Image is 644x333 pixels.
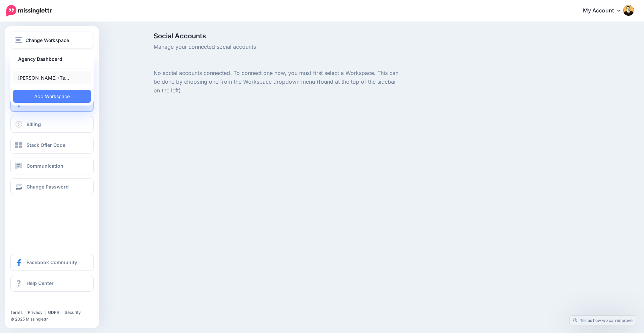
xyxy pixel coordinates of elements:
img: menu.png [15,37,22,43]
a: GDPR [48,310,59,315]
span: Social Accounts [154,33,401,39]
a: Privacy [28,310,43,315]
span: Billing [26,121,41,127]
a: Add Workspace [13,90,91,103]
a: Terms [10,310,22,315]
span: | [45,310,46,315]
a: Tell us how we can improve [570,316,636,325]
span: Change Workspace [25,36,69,44]
a: Help Center [10,275,94,292]
a: Billing [10,116,94,133]
a: My Account [576,3,634,19]
li: © 2025 Missinglettr [10,316,98,323]
span: Facebook Community [26,259,77,265]
a: Stack Offer Code [10,137,94,154]
span: Communication [26,163,63,169]
a: Agency Dashboard [13,52,91,66]
a: Facebook Community [10,254,94,271]
p: No social accounts connected. To connect one now, you must first select a Workspace. This can be ... [154,69,401,95]
a: Social Accounts [10,95,94,112]
a: Change Password [10,178,94,195]
span: Stack Offer Code [26,142,65,148]
span: | [61,310,63,315]
span: Change Password [26,184,69,190]
a: [PERSON_NAME] (Te… [13,71,91,84]
span: | [24,310,26,315]
span: Manage your connected social accounts [154,43,401,51]
span: Help Center [26,280,54,286]
a: Communication [10,158,94,174]
img: Missinglettr [6,5,52,16]
iframe: Twitter Follow Button [10,300,61,307]
strong: Agency Dashboard [18,55,62,63]
a: Security [65,310,81,315]
button: Change Workspace [10,32,94,48]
